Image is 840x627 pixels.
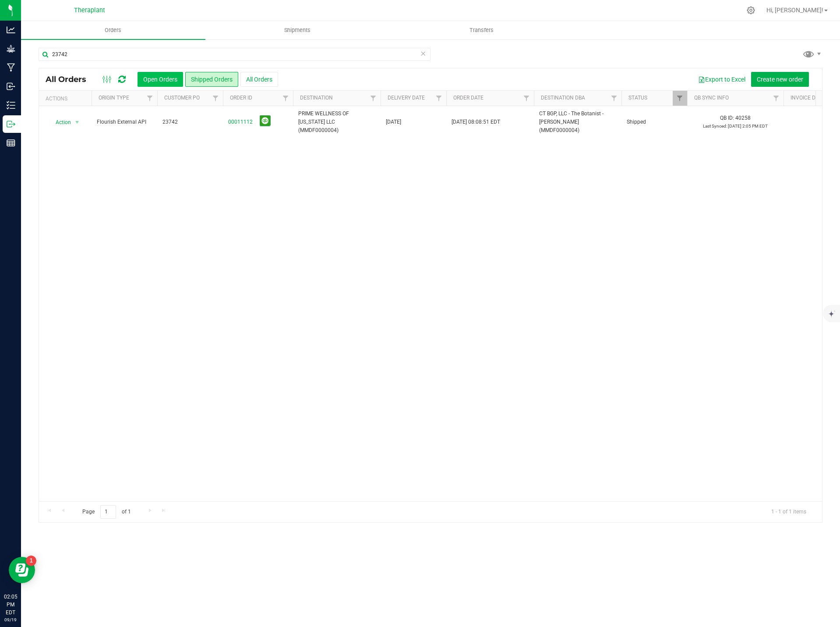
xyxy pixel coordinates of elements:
[694,95,729,101] a: QB Sync Info
[298,110,375,135] span: PRIME WELLNESS OF [US_STATE] LLC (MMDF0000004)
[300,95,333,101] a: Destination
[627,118,682,126] span: Shipped
[735,115,751,121] span: 40258
[458,26,505,34] span: Transfers
[390,21,574,39] a: Transfers
[97,118,152,126] span: Flourish External API
[7,101,15,110] inline-svg: Inventory
[75,505,138,519] span: Page of 1
[4,616,17,623] p: 09/19
[432,91,446,106] a: Filter
[7,44,15,53] inline-svg: Grow
[692,72,751,87] button: Export to Excel
[751,72,809,87] button: Create new order
[74,7,105,14] span: Theraplant
[703,124,727,128] span: Last Synced:
[452,118,500,126] span: [DATE] 08:08:51 EDT
[46,75,95,84] span: All Orders
[7,25,15,34] inline-svg: Analytics
[164,95,200,101] a: Customer PO
[228,118,253,126] a: 00011112
[162,118,218,126] span: 23742
[138,72,183,87] button: Open Orders
[720,115,734,121] span: QB ID:
[99,95,129,101] a: Origin Type
[673,91,687,106] a: Filter
[7,82,15,91] inline-svg: Inbound
[366,91,381,106] a: Filter
[205,21,390,39] a: Shipments
[757,76,803,83] span: Create new order
[745,6,756,14] div: Manage settings
[100,505,116,519] input: 1
[7,139,15,147] inline-svg: Reports
[46,96,88,102] div: Actions
[769,91,784,106] a: Filter
[766,7,823,14] span: Hi, [PERSON_NAME]!
[728,124,768,128] span: [DATE] 2:05 PM EDT
[539,110,616,135] span: CT BGP, LLC - The Botanist - [PERSON_NAME] (MMDF0000004)
[764,505,813,518] span: 1 - 1 of 1 items
[21,21,205,39] a: Orders
[628,95,647,101] a: Status
[72,116,83,128] span: select
[386,118,401,126] span: [DATE]
[93,26,133,34] span: Orders
[420,48,426,59] span: Clear
[7,120,15,128] inline-svg: Outbound
[7,63,15,72] inline-svg: Manufacturing
[607,91,621,106] a: Filter
[279,91,293,106] a: Filter
[791,95,825,101] a: Invoice Date
[208,91,223,106] a: Filter
[4,593,17,616] p: 02:05 PM EDT
[272,26,322,34] span: Shipments
[541,95,585,101] a: Destination DBA
[26,556,36,566] iframe: Resource center unread badge
[143,91,157,106] a: Filter
[39,48,431,61] input: Search Order ID, Destination, Customer PO...
[9,557,35,583] iframe: Resource center
[185,72,238,87] button: Shipped Orders
[453,95,484,101] a: Order Date
[519,91,534,106] a: Filter
[240,72,278,87] button: All Orders
[48,116,71,128] span: Action
[230,95,252,101] a: Order ID
[388,95,425,101] a: Delivery Date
